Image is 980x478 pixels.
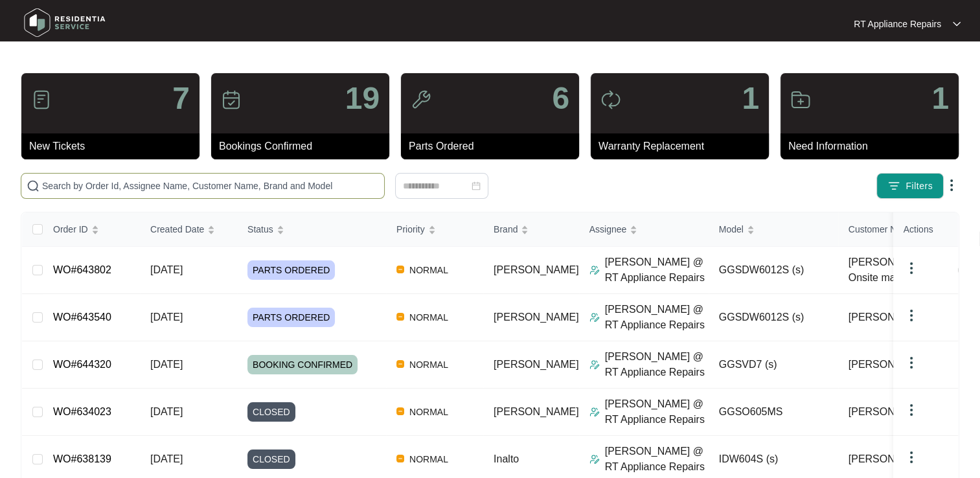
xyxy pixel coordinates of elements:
a: WO#644320 [53,359,111,370]
span: CLOSED [247,450,295,469]
p: Need Information [788,139,959,154]
span: CLOSED [247,402,295,422]
img: icon [600,89,621,110]
span: [PERSON_NAME] [849,310,934,325]
span: PARTS ORDERED [247,308,335,327]
p: 6 [552,83,569,114]
span: Inalto [494,453,519,464]
td: GGSDW6012S (s) [709,247,838,294]
span: [PERSON_NAME]- Onsite ma... [849,255,951,286]
span: [DATE] [150,453,183,464]
span: Brand [494,222,518,236]
img: Vercel Logo [396,407,404,415]
p: New Tickets [29,139,199,154]
img: Assigner Icon [589,359,600,370]
a: WO#638139 [53,453,111,464]
p: Bookings Confirmed [219,139,389,154]
img: icon [411,89,431,110]
p: 1 [931,83,949,114]
span: [PERSON_NAME] [849,451,934,467]
img: Vercel Logo [396,455,404,462]
p: Parts Ordered [409,139,579,154]
p: RT Appliance Repairs [854,17,941,30]
span: [PERSON_NAME] [494,406,579,417]
span: NORMAL [404,262,453,278]
span: [PERSON_NAME] [494,312,579,323]
span: Filters [906,179,933,193]
span: Order ID [53,222,88,236]
img: residentia service logo [19,3,110,42]
a: WO#643802 [53,264,111,275]
a: WO#634023 [53,406,111,417]
th: Created Date [140,212,237,247]
img: Assigner Icon [589,454,600,464]
p: [PERSON_NAME] @ RT Appliance Repairs [605,302,709,333]
span: [PERSON_NAME] [494,264,579,275]
th: Model [709,212,838,247]
img: Vercel Logo [396,360,404,368]
p: 7 [172,83,190,114]
span: NORMAL [404,404,453,420]
span: NORMAL [404,451,453,467]
img: icon [790,89,811,110]
th: Order ID [43,212,140,247]
th: Actions [893,212,958,247]
span: Status [247,222,273,236]
span: NORMAL [404,357,453,372]
img: dropdown arrow [953,21,961,27]
th: Priority [386,212,483,247]
img: Assigner Icon [589,407,600,417]
span: [DATE] [150,264,183,275]
span: Priority [396,222,425,236]
img: search-icon [27,179,40,192]
span: [PERSON_NAME] [849,357,934,372]
img: Assigner Icon [589,265,600,275]
img: dropdown arrow [944,177,959,193]
a: WO#643540 [53,312,111,323]
th: Brand [483,212,579,247]
p: 1 [742,83,759,114]
p: [PERSON_NAME] @ RT Appliance Repairs [605,444,709,475]
p: [PERSON_NAME] @ RT Appliance Repairs [605,396,709,427]
img: dropdown arrow [904,308,919,323]
span: Assignee [589,222,627,236]
p: 19 [345,83,380,114]
td: GGSO605MS [709,389,838,436]
button: filter iconFilters [876,173,944,199]
th: Assignee [579,212,709,247]
span: Customer Name [849,222,915,236]
img: Vercel Logo [396,266,404,273]
th: Customer Name [838,212,968,247]
span: [DATE] [150,359,183,370]
td: GGSVD7 (s) [709,341,838,389]
p: Warranty Replacement [598,139,769,154]
img: dropdown arrow [904,450,919,465]
span: [PERSON_NAME] [849,404,934,420]
span: BOOKING CONFIRMED [247,355,358,374]
p: [PERSON_NAME] @ RT Appliance Repairs [605,255,709,286]
p: [PERSON_NAME] @ RT Appliance Repairs [605,349,709,380]
img: icon [221,89,242,110]
th: Status [237,212,386,247]
img: dropdown arrow [904,355,919,370]
img: icon [31,89,52,110]
td: GGSDW6012S (s) [709,294,838,341]
img: dropdown arrow [904,260,919,276]
img: dropdown arrow [904,402,919,418]
span: NORMAL [404,310,453,325]
span: [DATE] [150,312,183,323]
input: Search by Order Id, Assignee Name, Customer Name, Brand and Model [42,179,379,193]
img: Assigner Icon [589,312,600,323]
span: Created Date [150,222,204,236]
span: Model [719,222,744,236]
img: filter icon [887,179,900,192]
span: [DATE] [150,406,183,417]
span: PARTS ORDERED [247,260,335,280]
img: Vercel Logo [396,313,404,321]
span: [PERSON_NAME] [494,359,579,370]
